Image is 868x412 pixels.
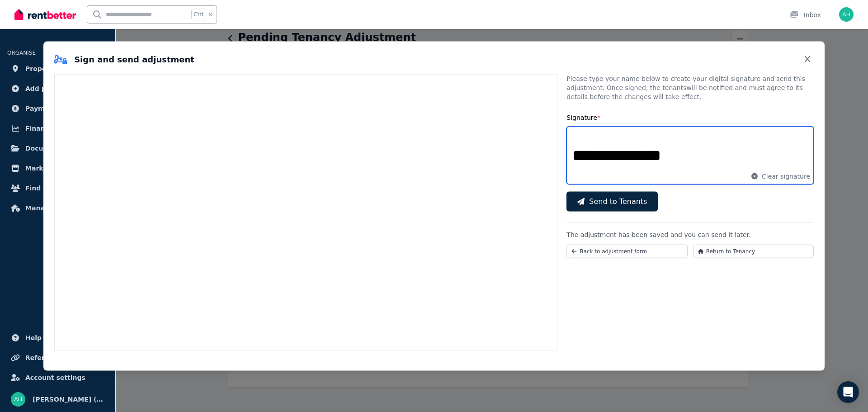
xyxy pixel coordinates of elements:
[566,114,600,121] label: Signature
[693,244,814,258] button: Return to Tenancy
[566,191,658,211] button: Send to Tenants
[589,196,647,207] span: Send to Tenants
[566,230,814,239] p: The adjustment has been saved and you can send it later.
[706,247,755,255] span: Return to Tenancy
[751,171,810,180] button: Clear signature
[801,52,814,66] button: Close
[566,244,687,258] button: Back to adjustment form
[54,53,194,66] h2: Sign and send adjustment
[566,74,814,101] p: Please type your name below to create your digital signature and send this adjustment. Once signe...
[580,247,647,255] span: Back to adjustment form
